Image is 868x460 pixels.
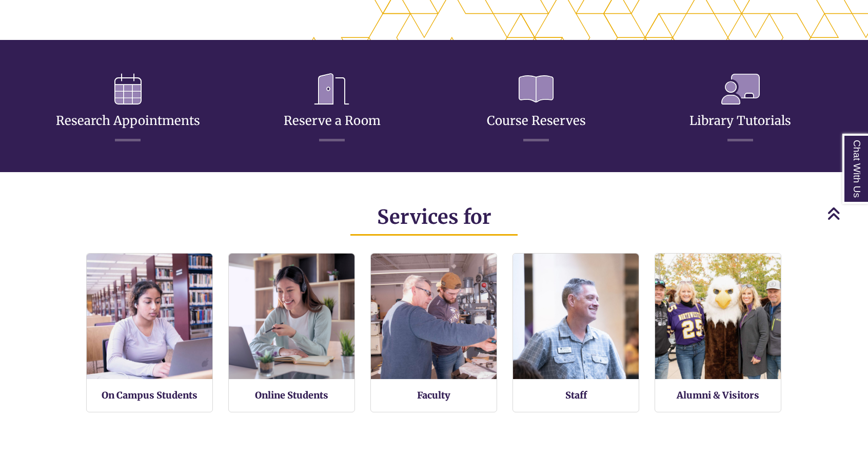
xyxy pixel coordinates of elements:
a: Online Students [255,389,328,401]
img: Staff Services [513,254,639,379]
img: Alumni and Visitors Services [655,254,781,379]
img: Online Students Services [229,254,354,379]
a: Faculty [417,389,450,401]
a: Staff [565,389,587,401]
a: Library Tutorials [689,88,791,129]
a: Reserve a Room [284,88,381,129]
a: Course Reserves [487,88,586,129]
a: On Campus Students [102,389,198,401]
a: Research Appointments [56,88,200,129]
img: On Campus Students Services [87,254,212,379]
a: Alumni & Visitors [677,389,759,401]
img: Faculty Resources [371,254,497,379]
a: Back to Top [827,206,865,220]
span: Services for [377,205,491,229]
